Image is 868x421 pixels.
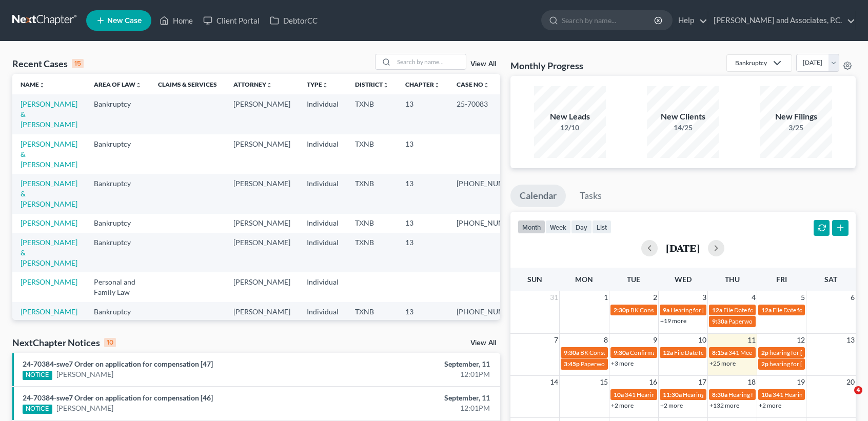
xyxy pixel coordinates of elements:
td: 13 [397,233,448,272]
span: 8 [603,334,609,346]
td: 25-70083 [448,94,528,134]
span: 15 [599,376,609,388]
div: NOTICE [23,405,52,414]
a: Tasks [570,185,611,207]
td: [PHONE_NUMBER] [448,302,528,321]
span: 18 [746,376,757,388]
span: Confirmation hearing for [PERSON_NAME] & [PERSON_NAME] [630,349,801,356]
span: Hearing for [PERSON_NAME] [728,391,808,398]
span: 8:15a [712,349,727,356]
span: Hearing for [PERSON_NAME] [683,391,763,398]
td: [PERSON_NAME] [225,272,299,302]
span: Wed [675,275,692,284]
div: 12/10 [534,123,606,133]
a: Calendar [510,185,566,207]
span: 12a [663,349,673,356]
span: Hearing for [PERSON_NAME] [670,306,751,314]
span: Thu [725,275,740,284]
span: 4 [751,291,757,304]
td: [PERSON_NAME] [225,233,299,272]
input: Search by name... [562,11,656,30]
a: [PERSON_NAME] and Associates, P.C. [708,11,855,30]
h2: [DATE] [666,243,700,253]
input: Search by name... [394,54,466,69]
a: Case Nounfold_more [457,81,489,88]
span: Paperwork appt for [PERSON_NAME] & [PERSON_NAME] [581,360,737,368]
td: 13 [397,134,448,174]
a: [PERSON_NAME] [21,307,77,316]
span: 12a [761,306,772,314]
span: 17 [697,376,707,388]
button: day [571,220,592,234]
div: NextChapter Notices [12,336,116,349]
a: +25 more [709,359,736,367]
span: BK Consult for [PERSON_NAME] [580,349,669,356]
span: Sun [527,275,542,284]
div: 10 [104,338,116,347]
span: 4 [854,386,862,394]
td: 13 [397,174,448,213]
td: 13 [397,94,448,134]
div: September, 11 [341,359,489,369]
span: 19 [796,376,806,388]
a: [PERSON_NAME] & [PERSON_NAME] [21,99,77,129]
div: 12:01PM [341,403,489,413]
div: Bankruptcy [735,58,767,67]
td: Bankruptcy [86,302,150,321]
span: 2p [761,349,768,356]
td: 13 [397,214,448,233]
a: Typeunfold_more [307,81,328,88]
span: 16 [648,376,658,388]
span: 12 [796,334,806,346]
i: unfold_more [483,82,489,88]
a: Attorneyunfold_more [233,81,272,88]
a: [PERSON_NAME] & [PERSON_NAME] [21,238,77,267]
span: 20 [845,376,856,388]
a: +19 more [660,317,686,325]
span: File Date for [PERSON_NAME] [674,349,756,356]
span: 9:30a [712,317,727,325]
i: unfold_more [322,82,328,88]
h3: Monthly Progress [510,59,583,72]
span: 5 [800,291,806,304]
td: TXNB [347,134,397,174]
button: month [518,220,545,234]
div: Recent Cases [12,57,84,70]
a: Client Portal [198,11,265,30]
td: [PERSON_NAME] [225,302,299,321]
td: TXNB [347,94,397,134]
td: Bankruptcy [86,134,150,174]
td: Individual [299,94,347,134]
a: Nameunfold_more [21,81,45,88]
span: Mon [575,275,593,284]
span: 7 [553,334,559,346]
a: Home [154,11,198,30]
a: Help [673,11,707,30]
iframe: Intercom live chat [833,386,858,411]
span: 10a [614,391,624,398]
a: +132 more [709,402,739,409]
td: TXNB [347,214,397,233]
a: 24-70384-swe7 Order on application for compensation [47] [23,359,213,368]
span: New Case [107,17,142,25]
span: 9:30a [614,349,629,356]
a: DebtorCC [265,11,323,30]
span: 11:30a [663,391,682,398]
th: Claims & Services [150,74,225,94]
button: list [592,220,611,234]
td: Bankruptcy [86,174,150,213]
span: 10 [697,334,707,346]
a: View All [470,61,496,68]
td: Bankruptcy [86,94,150,134]
span: 2 [652,291,658,304]
span: 2p [761,360,768,368]
a: Districtunfold_more [355,81,389,88]
div: New Filings [760,111,832,123]
td: Bankruptcy [86,233,150,272]
a: View All [470,339,496,347]
div: 15 [72,59,84,68]
a: 24-70384-swe7 Order on application for compensation [46] [23,393,213,402]
div: 14/25 [647,123,719,133]
div: 12:01PM [341,369,489,379]
span: 2:30p [614,306,629,314]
